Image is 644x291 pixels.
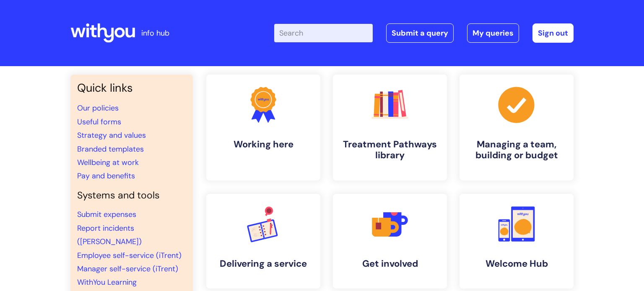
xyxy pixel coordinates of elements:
a: Pay and benefits [77,171,135,181]
a: WithYou Learning [77,277,137,287]
a: Wellbeing at work [77,157,139,167]
h4: Welcome Hub [466,258,567,269]
a: Managing a team, building or budget [460,75,574,180]
a: Employee self-service (iTrent) [77,250,182,260]
a: Our policies [77,103,119,113]
h4: Managing a team, building or budget [466,139,567,161]
h4: Delivering a service [213,258,314,269]
a: Working here [206,75,320,180]
a: Sign out [532,23,574,43]
h4: Systems and tools [77,190,186,201]
h4: Treatment Pathways library [340,139,440,161]
a: Welcome Hub [460,194,574,288]
a: Submit expenses [77,209,136,219]
a: Delivering a service [206,194,320,288]
a: Manager self-service (iTrent) [77,264,178,274]
h3: Quick links [77,81,186,95]
a: Get involved [333,194,447,288]
a: Useful forms [77,117,121,127]
a: Strategy and values [77,130,146,140]
h4: Get involved [340,258,440,269]
a: My queries [467,23,519,43]
input: Search [274,24,373,42]
a: Report incidents ([PERSON_NAME]) [77,223,142,247]
h4: Working here [213,139,314,150]
a: Submit a query [386,23,454,43]
a: Branded templates [77,144,144,154]
div: | - [274,23,574,43]
a: Treatment Pathways library [333,75,447,180]
p: info hub [141,26,169,40]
